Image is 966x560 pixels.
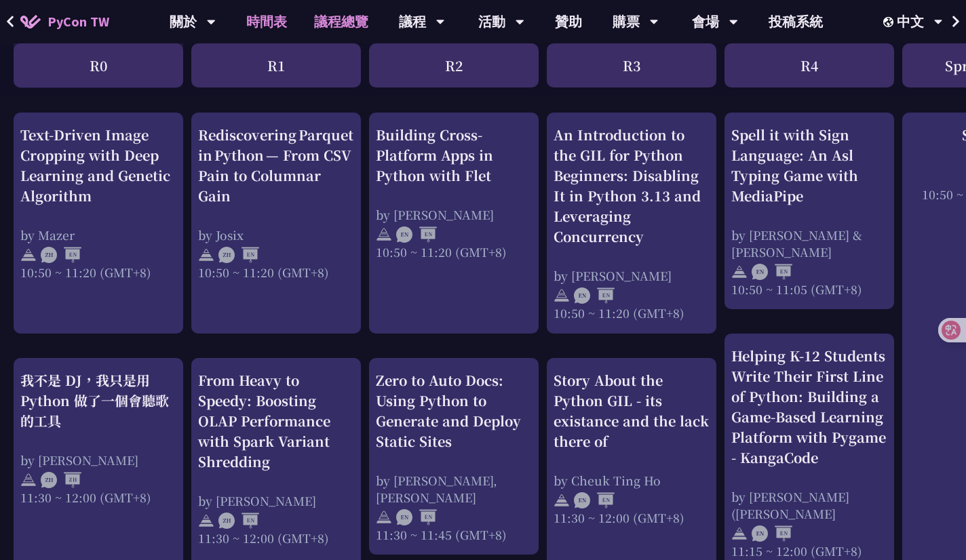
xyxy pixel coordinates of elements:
div: R3 [547,43,716,87]
div: by [PERSON_NAME] & [PERSON_NAME] [731,226,887,260]
div: From Heavy to Speedy: Boosting OLAP Performance with Spark Variant Shredding [198,370,354,472]
img: svg+xml;base64,PHN2ZyB4bWxucz0iaHR0cDovL3d3dy53My5vcmcvMjAwMC9zdmciIHdpZHRoPSIyNCIgaGVpZ2h0PSIyNC... [198,247,214,263]
div: by [PERSON_NAME] ([PERSON_NAME] [731,488,887,522]
img: Locale Icon [883,17,897,27]
img: Home icon of PyCon TW 2025 [20,15,41,28]
a: Text-Driven Image Cropping with Deep Learning and Genetic Algorithm by Mazer 10:50 ~ 11:20 (GMT+8) [20,125,176,322]
img: svg+xml;base64,PHN2ZyB4bWxucz0iaHR0cDovL3d3dy53My5vcmcvMjAwMC9zdmciIHdpZHRoPSIyNCIgaGVpZ2h0PSIyNC... [731,264,748,280]
div: 10:50 ~ 11:20 (GMT+8) [198,264,354,281]
img: ENEN.5a408d1.svg [752,264,792,280]
img: svg+xml;base64,PHN2ZyB4bWxucz0iaHR0cDovL3d3dy53My5vcmcvMjAwMC9zdmciIHdpZHRoPSIyNCIgaGVpZ2h0PSIyNC... [20,472,37,488]
img: ENEN.5a408d1.svg [574,287,615,304]
img: ENEN.5a408d1.svg [396,509,437,525]
div: Text-Driven Image Cropping with Deep Learning and Genetic Algorithm [20,125,176,206]
div: by Cheuk Ting Ho [554,472,710,489]
a: An Introduction to the GIL for Python Beginners: Disabling It in Python 3.13 and Leveraging Concu... [554,125,710,322]
div: by [PERSON_NAME], [PERSON_NAME] [376,472,532,506]
div: Zero to Auto Docs: Using Python to Generate and Deploy Static Sites [376,370,532,452]
img: ZHEN.371966e.svg [218,247,259,263]
img: ENEN.5a408d1.svg [752,525,792,542]
img: svg+xml;base64,PHN2ZyB4bWxucz0iaHR0cDovL3d3dy53My5vcmcvMjAwMC9zdmciIHdpZHRoPSIyNCIgaGVpZ2h0PSIyNC... [376,226,392,243]
img: ENEN.5a408d1.svg [574,492,615,508]
div: by [PERSON_NAME] [554,267,710,284]
img: ZHEN.371966e.svg [218,513,259,529]
img: svg+xml;base64,PHN2ZyB4bWxucz0iaHR0cDovL3d3dy53My5vcmcvMjAwMC9zdmciIHdpZHRoPSIyNCIgaGVpZ2h0PSIyNC... [731,525,748,542]
img: svg+xml;base64,PHN2ZyB4bWxucz0iaHR0cDovL3d3dy53My5vcmcvMjAwMC9zdmciIHdpZHRoPSIyNCIgaGVpZ2h0PSIyNC... [554,492,570,508]
div: R0 [14,43,183,87]
img: svg+xml;base64,PHN2ZyB4bWxucz0iaHR0cDovL3d3dy53My5vcmcvMjAwMC9zdmciIHdpZHRoPSIyNCIgaGVpZ2h0PSIyNC... [554,287,570,304]
div: 10:50 ~ 11:05 (GMT+8) [731,281,887,298]
div: Story About the Python GIL - its existance and the lack there of [554,370,710,452]
div: 11:30 ~ 12:00 (GMT+8) [554,509,710,526]
img: svg+xml;base64,PHN2ZyB4bWxucz0iaHR0cDovL3d3dy53My5vcmcvMjAwMC9zdmciIHdpZHRoPSIyNCIgaGVpZ2h0PSIyNC... [198,513,214,529]
div: 11:30 ~ 12:00 (GMT+8) [20,489,176,506]
div: R4 [724,43,894,87]
div: Rediscovering Parquet in Python — From CSV Pain to Columnar Gain [198,125,354,206]
div: by Josix [198,226,354,243]
div: 10:50 ~ 11:20 (GMT+8) [376,243,532,260]
a: Rediscovering Parquet in Python — From CSV Pain to Columnar Gain by Josix 10:50 ~ 11:20 (GMT+8) [198,125,354,322]
div: by [PERSON_NAME] [198,492,354,509]
img: ENEN.5a408d1.svg [396,226,437,243]
div: R1 [191,43,361,87]
img: svg+xml;base64,PHN2ZyB4bWxucz0iaHR0cDovL3d3dy53My5vcmcvMjAwMC9zdmciIHdpZHRoPSIyNCIgaGVpZ2h0PSIyNC... [20,247,37,263]
div: 我不是 DJ，我只是用 Python 做了一個會聽歌的工具 [20,370,176,431]
div: 10:50 ~ 11:20 (GMT+8) [20,264,176,281]
div: by [PERSON_NAME] [376,206,532,223]
span: PyCon TW [47,12,109,32]
a: Zero to Auto Docs: Using Python to Generate and Deploy Static Sites by [PERSON_NAME], [PERSON_NAM... [376,370,532,543]
div: 11:15 ~ 12:00 (GMT+8) [731,542,887,559]
div: 11:30 ~ 11:45 (GMT+8) [376,526,532,543]
div: by Mazer [20,226,176,243]
a: Building Cross-Platform Apps in Python with Flet by [PERSON_NAME] 10:50 ~ 11:20 (GMT+8) [376,125,532,322]
div: Spell it with Sign Language: An Asl Typing Game with MediaPipe [731,125,887,206]
a: PyCon TW [7,5,123,39]
img: ZHEN.371966e.svg [41,247,81,263]
div: An Introduction to the GIL for Python Beginners: Disabling It in Python 3.13 and Leveraging Concu... [554,125,710,247]
img: ZHZH.38617ef.svg [41,472,81,488]
div: 11:30 ~ 12:00 (GMT+8) [198,529,354,546]
div: Building Cross-Platform Apps in Python with Flet [376,125,532,186]
img: svg+xml;base64,PHN2ZyB4bWxucz0iaHR0cDovL3d3dy53My5vcmcvMjAwMC9zdmciIHdpZHRoPSIyNCIgaGVpZ2h0PSIyNC... [376,509,392,525]
div: by [PERSON_NAME] [20,452,176,468]
a: Spell it with Sign Language: An Asl Typing Game with MediaPipe by [PERSON_NAME] & [PERSON_NAME] 1... [731,125,887,298]
div: R2 [369,43,539,87]
div: 10:50 ~ 11:20 (GMT+8) [554,304,710,321]
div: Helping K-12 Students Write Their First Line of Python: Building a Game-Based Learning Platform w... [731,346,887,468]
